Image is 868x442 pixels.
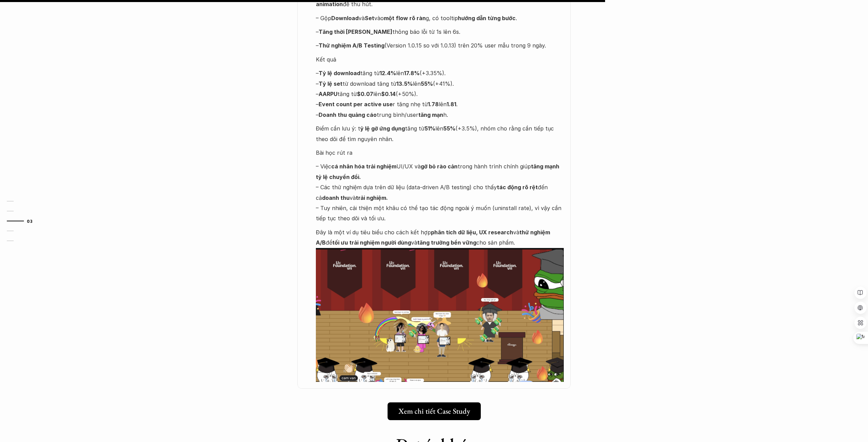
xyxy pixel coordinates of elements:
[322,194,350,201] strong: doanh thu
[388,402,481,420] a: Xem chi tiết Case Study
[316,27,564,37] p: – thông báo lỗi từ 1s lên 6s.
[418,111,443,118] strong: tăng mạn
[365,15,374,22] strong: Set
[357,91,373,97] strong: $0.07
[316,68,564,120] p: – tăng từ lên (+3.35%). – từ download tăng từ lên (+41%). – tăng từ lên (+50%). – r tăng nhẹ từ l...
[360,125,405,132] strong: ỷ lệ gỡ ứng dụng
[428,101,439,108] strong: 1.78
[319,91,337,97] strong: AARPU
[319,111,377,118] strong: Doanh thu quảng cáo
[331,163,396,170] strong: cá nhân hóa trải nghiệm
[421,80,433,87] strong: 55%
[316,163,561,180] strong: tăng mạnh tỷ lệ chuyển đổi.
[331,15,359,22] strong: Download
[316,54,564,65] p: Kết quả
[398,407,470,416] h5: Xem chi tiết Case Study
[380,70,396,77] strong: 12.4%
[384,15,426,22] strong: một flow rõ ràn
[404,70,420,77] strong: 17.8%
[319,28,392,35] strong: Tăng thời [PERSON_NAME]
[447,101,456,108] strong: 1.81
[316,123,564,144] p: Điểm cần lưu ý: t tăng từ lên (+3.5%), nhóm cho rằng cần tiếp tục theo dõi để tìm nguyên nhân.
[424,125,435,132] strong: 51%
[356,194,388,201] strong: trải nghiệm.
[431,229,513,236] strong: phân tích dữ liệu, UX research
[443,125,456,132] strong: 55%
[417,239,476,246] strong: tăng trưởng bền vững
[319,80,342,87] strong: Tỷ lệ set
[316,148,564,158] p: Bài học rút ra
[332,239,411,246] strong: tối ưu trải nghiệm người dùng
[316,227,564,248] p: Đây là một ví dụ tiêu biểu cho cách kết hợp và để và cho sản phẩm.
[421,163,458,170] strong: gỡ bỏ rào cản
[7,217,39,225] a: 03
[396,80,413,87] strong: 13.5%
[497,184,538,191] strong: tác động rõ rệt
[316,161,564,223] p: – Việc UI/UX và trong hành trình chính giúp – Các thử nghiệm dựa trên dữ liệu (data-driven A/B te...
[316,40,564,51] p: – (Version 1.0.15 so với 1.0.13) trên 20% user mẫu trong 9 ngày.
[316,13,564,23] p: – Gộp và vào g, có tooltip .
[319,42,384,49] strong: Thử nghiệm A/B Testing
[319,70,360,77] strong: Tỷ lệ download
[27,219,32,223] strong: 03
[458,15,516,22] strong: hướng dẫn từng bước
[381,91,396,97] strong: $0.14
[319,101,393,108] strong: Event count per active use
